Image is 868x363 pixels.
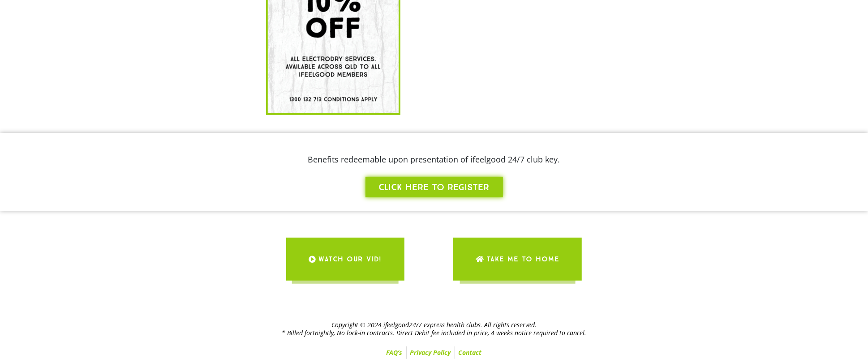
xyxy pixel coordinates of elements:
[379,181,490,193] span: CLICK HERE TO REGISTER
[455,346,486,359] a: Contact
[286,238,404,281] a: WATCH OUR VID!
[318,247,382,272] span: WATCH OUR VID!
[13,155,855,163] h1: Benefits redeemable upon presentation of ifeelgood 24/7 club key.
[486,247,559,272] span: Take me to Home
[453,238,582,281] a: Take me to Home
[147,321,721,337] h2: Copyright © 2024 ifeelgood24/7 express health clubs. All rights reserved. * Billed fortnightly, N...
[365,177,503,198] a: CLICK HERE TO REGISTER
[407,346,455,359] a: Privacy Policy
[383,346,406,359] a: FAQ’s
[147,346,721,359] nav: Menu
